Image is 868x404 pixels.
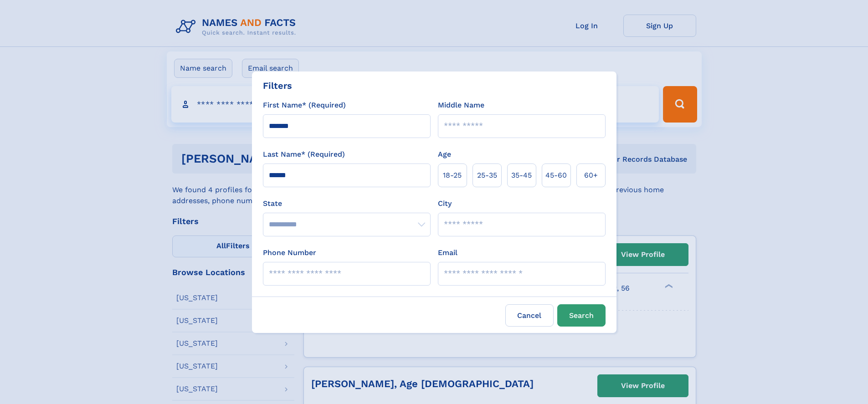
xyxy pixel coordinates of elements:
label: Phone Number [263,247,316,258]
span: 60+ [584,170,598,181]
label: Last Name* (Required) [263,149,345,160]
span: 25‑35 [477,170,497,181]
button: Search [557,304,606,327]
label: First Name* (Required) [263,100,346,111]
span: 35‑45 [511,170,532,181]
label: Age [438,149,451,160]
label: Middle Name [438,100,484,111]
label: Email [438,247,457,258]
label: City [438,198,452,209]
label: Cancel [505,304,554,327]
div: Filters [263,79,292,92]
label: State [263,198,431,209]
span: 45‑60 [545,170,567,181]
span: 18‑25 [443,170,462,181]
